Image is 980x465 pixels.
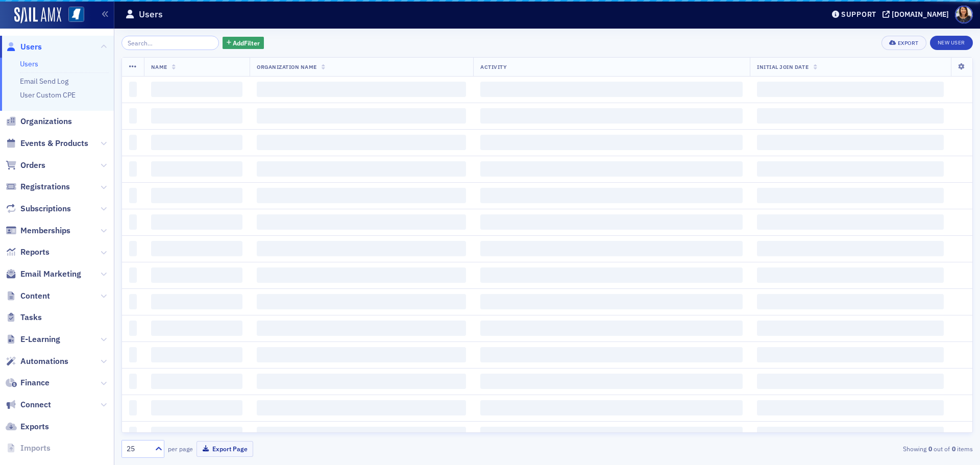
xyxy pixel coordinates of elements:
[197,441,253,457] button: Export Page
[129,82,137,97] span: ‌
[20,41,42,53] span: Users
[151,82,242,97] span: ‌
[757,188,944,203] span: ‌
[480,161,743,177] span: ‌
[129,427,137,442] span: ‌
[480,427,743,442] span: ‌
[6,203,71,214] a: Subscriptions
[151,427,242,442] span: ‌
[757,400,944,415] span: ‌
[151,400,242,415] span: ‌
[151,161,242,177] span: ‌
[6,181,70,192] a: Registrations
[20,203,71,214] span: Subscriptions
[757,374,944,389] span: ‌
[257,347,466,362] span: ‌
[6,116,72,127] a: Organizations
[955,6,973,23] span: Profile
[129,347,137,362] span: ‌
[121,36,219,50] input: Search…
[151,108,242,124] span: ‌
[127,444,149,454] div: 25
[480,63,507,70] span: Activity
[757,347,944,362] span: ‌
[6,356,68,367] a: Automations
[257,321,466,336] span: ‌
[129,135,137,150] span: ‌
[757,294,944,309] span: ‌
[757,214,944,230] span: ‌
[151,241,242,256] span: ‌
[480,241,743,256] span: ‌
[480,374,743,389] span: ‌
[20,268,81,280] span: Email Marketing
[20,59,38,68] a: Users
[257,241,466,256] span: ‌
[480,347,743,362] span: ‌
[20,77,68,86] a: Email Send Log
[129,374,137,389] span: ‌
[757,161,944,177] span: ‌
[480,321,743,336] span: ‌
[480,294,743,309] span: ‌
[151,374,242,389] span: ‌
[480,267,743,283] span: ‌
[168,444,193,453] label: per page
[6,41,42,53] a: Users
[20,116,72,127] span: Organizations
[6,421,49,432] a: Exports
[129,400,137,415] span: ‌
[20,377,50,388] span: Finance
[151,294,242,309] span: ‌
[480,82,743,97] span: ‌
[881,36,926,50] button: Export
[6,399,51,410] a: Connect
[223,37,264,50] button: AddFilter
[151,321,242,336] span: ‌
[20,421,49,432] span: Exports
[233,38,260,47] span: Add Filter
[6,334,60,345] a: E-Learning
[696,444,973,453] div: Showing out of items
[950,444,957,453] strong: 0
[129,108,137,124] span: ‌
[257,188,466,203] span: ‌
[129,294,137,309] span: ‌
[20,181,70,192] span: Registrations
[14,7,61,23] img: SailAMX
[257,63,317,70] span: Organization Name
[6,443,51,454] a: Imports
[6,377,50,388] a: Finance
[257,427,466,442] span: ‌
[129,214,137,230] span: ‌
[151,267,242,283] span: ‌
[6,268,81,280] a: Email Marketing
[20,225,70,236] span: Memberships
[257,294,466,309] span: ‌
[257,374,466,389] span: ‌
[757,241,944,256] span: ‌
[20,356,68,367] span: Automations
[898,40,919,46] div: Export
[841,10,876,19] div: Support
[20,160,45,171] span: Orders
[757,267,944,283] span: ‌
[480,400,743,415] span: ‌
[257,214,466,230] span: ‌
[892,10,949,19] div: [DOMAIN_NAME]
[257,400,466,415] span: ‌
[6,290,50,302] a: Content
[20,290,50,302] span: Content
[480,135,743,150] span: ‌
[257,135,466,150] span: ‌
[20,334,60,345] span: E-Learning
[757,82,944,97] span: ‌
[6,160,45,171] a: Orders
[757,63,808,70] span: Initial Join Date
[757,427,944,442] span: ‌
[129,321,137,336] span: ‌
[20,138,88,149] span: Events & Products
[757,321,944,336] span: ‌
[61,7,84,24] a: View Homepage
